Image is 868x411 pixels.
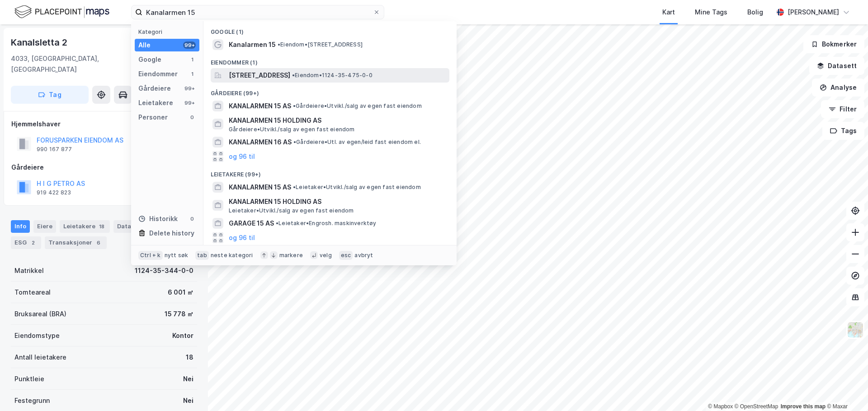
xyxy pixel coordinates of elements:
img: Z [847,321,864,338]
button: og 96 til [229,151,255,162]
span: KANALARMEN 15 HOLDING AS [229,196,446,207]
div: Google [138,54,161,65]
div: Eiendommer (1) [203,52,457,68]
div: Leietakere [60,220,110,233]
img: logo.f888ab2527a4732fd821a326f86c7f29.svg [14,4,109,20]
div: 990 167 877 [37,146,72,153]
div: Gårdeiere [138,83,171,94]
div: nytt søk [165,252,189,259]
div: esc [339,251,353,260]
div: Mine Tags [695,7,727,18]
div: 4033, [GEOGRAPHIC_DATA], [GEOGRAPHIC_DATA] [11,53,158,75]
div: neste kategori [211,252,253,259]
span: Eiendom • 1124-35-475-0-0 [292,72,373,79]
div: Eiendomstype [14,330,60,341]
div: Punktleie [14,374,44,384]
span: Leietaker • Engrosh. maskinverktøy [276,220,377,227]
div: [PERSON_NAME] [788,7,839,18]
div: Kart [662,7,675,18]
span: KANALARMEN 16 AS [229,137,292,148]
div: Gårdeiere [11,162,197,173]
div: Gårdeiere (99+) [203,83,457,99]
div: Eiendommer [138,69,178,79]
button: Bokmerker [803,35,864,53]
div: Festegrunn [14,395,50,406]
div: 18 [97,222,106,231]
span: Gårdeiere • Utvikl./salg av egen fast eiendom [293,102,422,110]
button: Tags [822,122,864,140]
div: Kategori [138,28,199,35]
span: Kanalarmen 15 [229,39,276,50]
div: 6 [94,238,103,247]
span: Leietaker • Utvikl./salg av egen fast eiendom [229,207,354,214]
div: Bolig [747,7,763,18]
span: [STREET_ADDRESS] [229,70,290,81]
div: 99+ [183,99,196,106]
button: Datasett [809,57,864,75]
div: Nei [183,395,193,406]
div: Historikk [138,213,178,224]
div: Hjemmelshaver [11,119,197,129]
div: Delete history [149,228,194,239]
div: velg [320,252,332,259]
span: KANALARMEN 15 HOLDING AS [229,115,446,126]
div: Ctrl + k [138,251,163,260]
div: Leietakere [138,97,173,108]
div: Nei [183,374,193,384]
a: OpenStreetMap [735,403,778,410]
span: Leietaker • Utvikl./salg av egen fast eiendom [293,184,421,191]
input: Søk på adresse, matrikkel, gårdeiere, leietakere eller personer [142,5,373,19]
div: Google (1) [203,21,457,37]
span: Gårdeiere • Utvikl./salg av egen fast eiendom [229,126,355,133]
div: Leietakere (99+) [203,164,457,180]
div: 0 [189,114,196,121]
div: 2 [28,238,38,247]
button: Tag [11,86,89,104]
div: Antall leietakere [14,352,66,363]
div: 18 [186,352,193,363]
div: 99+ [183,85,196,92]
span: • [293,139,296,145]
div: 1 [189,70,196,78]
div: markere [279,252,303,259]
button: Filter [821,100,864,118]
div: 1124-35-344-0-0 [135,265,193,276]
div: tab [195,251,209,260]
div: Datasett [113,220,158,233]
div: Kontrollprogram for chat [823,368,868,411]
div: Personer [138,112,168,123]
div: Info [11,220,30,233]
span: • [278,41,280,48]
button: og 96 til [229,232,255,243]
span: • [292,72,295,79]
span: GARAGE 15 AS [229,218,274,229]
div: Eiere [33,220,56,233]
span: Eiendom • [STREET_ADDRESS] [278,41,363,48]
button: Analyse [812,79,864,97]
div: Tomteareal [14,287,51,298]
div: ESG [11,236,41,249]
div: Kanalsletta 2 [11,35,69,50]
div: 1 [189,56,196,63]
div: 99+ [183,42,196,49]
div: 919 422 823 [37,189,71,196]
div: Alle [138,40,151,51]
a: Improve this map [781,403,826,410]
iframe: Chat Widget [823,368,868,411]
span: Gårdeiere • Utl. av egen/leid fast eiendom el. [293,139,421,146]
span: • [293,184,296,190]
div: avbryt [354,252,373,259]
div: Transaksjoner [45,236,107,249]
div: 15 778 ㎡ [165,309,193,319]
span: KANALARMEN 15 AS [229,182,291,193]
div: 0 [189,215,196,222]
a: Mapbox [708,403,733,410]
span: KANALARMEN 15 AS [229,101,291,111]
span: • [276,220,278,226]
div: Kontor [172,330,193,341]
div: Matrikkel [14,265,44,276]
span: • [293,102,296,109]
div: Bruksareal (BRA) [14,309,66,319]
div: 6 001 ㎡ [168,287,193,298]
